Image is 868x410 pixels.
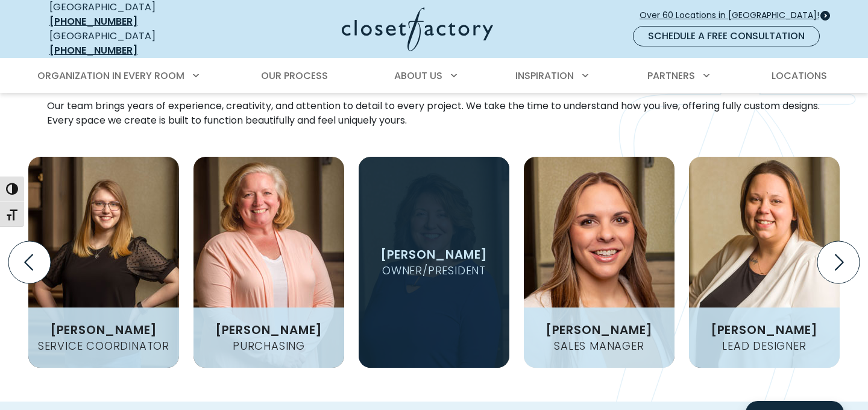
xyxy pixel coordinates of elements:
[376,248,492,260] h3: [PERSON_NAME]
[524,157,675,368] img: Closet Factory Pittsburgh Lacey Hosbach
[49,29,224,58] div: [GEOGRAPHIC_DATA]
[717,341,811,352] h4: Lead Designer
[261,69,328,83] span: Our Process
[541,324,658,336] h3: [PERSON_NAME]
[49,43,137,57] a: [PHONE_NUMBER]
[639,5,829,26] a: Over 60 Locations in [GEOGRAPHIC_DATA]!
[47,99,821,128] p: Our team brings years of experience, creativity, and attention to detail to every project. We tak...
[515,69,574,83] span: Inspiration
[37,69,184,83] span: Organization in Every Room
[33,341,174,352] h4: Service Coordinator
[45,324,162,336] h3: [PERSON_NAME]
[377,265,491,276] h4: Owner/President
[4,236,55,288] button: Previous slide
[689,157,840,368] img: Closet Factory Pittsburgh Meagen Bunner
[647,69,695,83] span: Partners
[49,14,137,28] a: [PHONE_NUMBER]
[706,324,823,336] h3: [PERSON_NAME]
[549,341,649,352] h4: Sales Manager
[193,157,344,368] img: Closet Factory Pittsburgh Patricia Malinak
[640,9,829,22] span: Over 60 Locations in [GEOGRAPHIC_DATA]!
[28,157,179,368] img: Closet Factory Pittsburgh Alice Wade
[228,341,310,352] h4: Purchasing
[29,59,839,93] nav: Primary Menu
[210,324,327,336] h3: [PERSON_NAME]
[772,69,827,83] span: Locations
[394,69,442,83] span: About Us
[633,26,820,46] a: Schedule a Free Consultation
[813,236,864,288] button: Next slide
[342,7,493,51] img: Closet Factory Logo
